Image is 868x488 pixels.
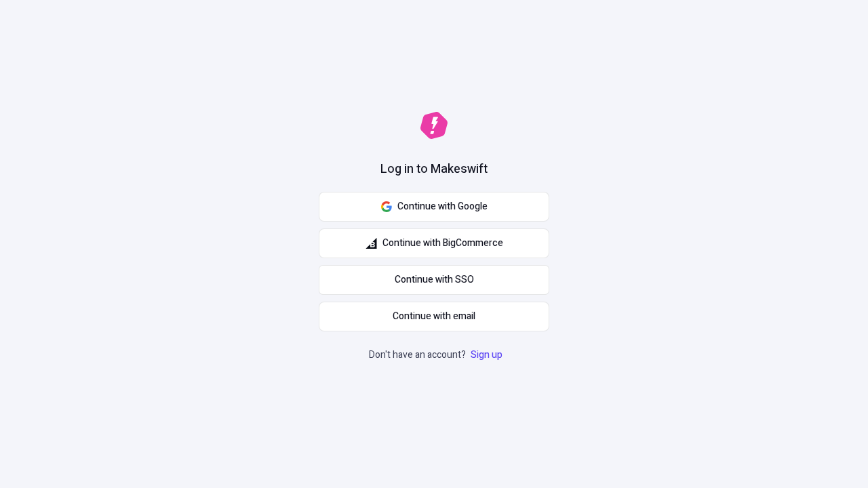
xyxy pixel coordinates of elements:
p: Don't have an account? [369,348,505,363]
button: Continue with email [319,302,549,331]
button: Continue with Google [319,192,549,222]
span: Continue with Google [397,199,488,214]
span: Continue with email [393,309,475,324]
button: Continue with BigCommerce [319,228,549,258]
span: Continue with BigCommerce [382,236,503,251]
a: Continue with SSO [319,265,549,295]
h1: Log in to Makeswift [380,161,488,178]
a: Sign up [468,348,505,362]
